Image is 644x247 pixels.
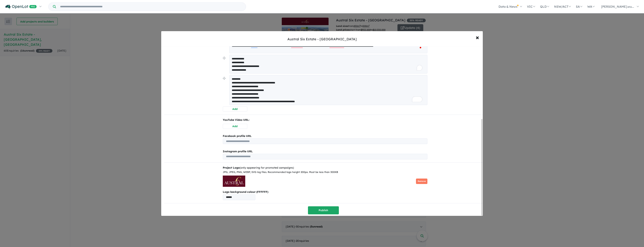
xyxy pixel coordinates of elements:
input: Try estate name, suburb, builder or developer [57,3,245,11]
button: Publish [308,206,339,214]
textarea: To enrich screen reader interactions, please activate Accessibility in Grammarly extension settings [229,55,427,74]
img: drag.svg [223,77,226,80]
button: Add [223,124,247,129]
b: Logo background colour (FFFFFF) [223,190,427,194]
b: Facebook profile URL [223,134,252,138]
div: (only appearing for promoted campaigns) [223,166,427,170]
img: 295-305%20Sixth%20Avenue%20-%20Austral___1725843447.png [223,176,245,187]
p: YouTube Video URL: [223,118,427,122]
textarea: To enrich screen reader interactions, please activate Accessibility in Grammarly extension settings [229,75,427,105]
b: Instagram profile URL [223,150,253,153]
b: Project Logo [223,166,240,169]
div: Austral Six Estate - [GEOGRAPHIC_DATA] [287,37,357,42]
div: JPG, JPEG, PNG, WEBP, SVG log files. Recommended logo height 200px. Must be less than 300KB [223,170,427,174]
button: Add [223,107,247,112]
span: × [476,33,479,41]
img: drag.svg [223,57,226,59]
button: Remove [416,179,427,184]
img: Openlot PRO Logo White [5,5,37,9]
span: [PERSON_NAME].wu... [601,5,634,8]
